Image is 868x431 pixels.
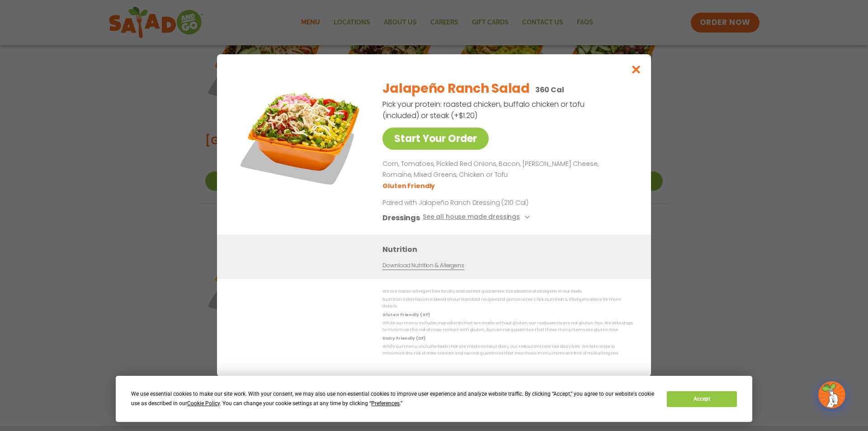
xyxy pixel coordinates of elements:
h3: Nutrition [382,244,637,255]
span: Preferences [371,400,400,407]
img: wpChatIcon [819,382,844,407]
div: Cookie Consent Prompt [116,376,752,422]
h2: Jalapeño Ranch Salad [382,79,529,98]
a: Start Your Order [382,128,489,150]
h3: Dressings [382,212,420,223]
p: Paired with Jalapeño Ranch Dressing (210 Cal) [382,198,550,208]
p: Corn, Tomatoes, Pickled Red Onions, Bacon, [PERSON_NAME] Cheese, Romaine, Mixed Greens, Chicken o... [382,159,629,180]
p: Pick your protein: roasted chicken, buffalo chicken or tofu (included) or steak (+$1.20) [382,99,586,121]
p: 360 Cal [535,84,564,95]
img: Featured product photo for Jalapeño Ranch Salad [237,72,364,199]
p: Nutrition information is based on our standard recipes and portion sizes. Click Nutrition & Aller... [382,296,633,310]
p: We are not an allergen free facility and cannot guarantee the absence of allergens in our foods. [382,288,633,295]
strong: Dairy Friendly (DF) [382,336,425,341]
button: Close modal [622,54,651,85]
p: While our menu includes ingredients that are made without gluten, our restaurants are not gluten ... [382,320,633,334]
p: While our menu includes foods that are made without dairy, our restaurants are not dairy free. We... [382,343,633,357]
button: See all house made dressings [423,212,533,223]
a: Download Nutrition & Allergens [382,261,464,270]
button: Accept [667,391,736,407]
strong: Gluten Friendly (GF) [382,312,429,317]
div: We use essential cookies to make our site work. With your consent, we may also use non-essential ... [131,389,656,408]
span: Cookie Policy [187,400,220,407]
li: Gluten Friendly [382,181,436,191]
